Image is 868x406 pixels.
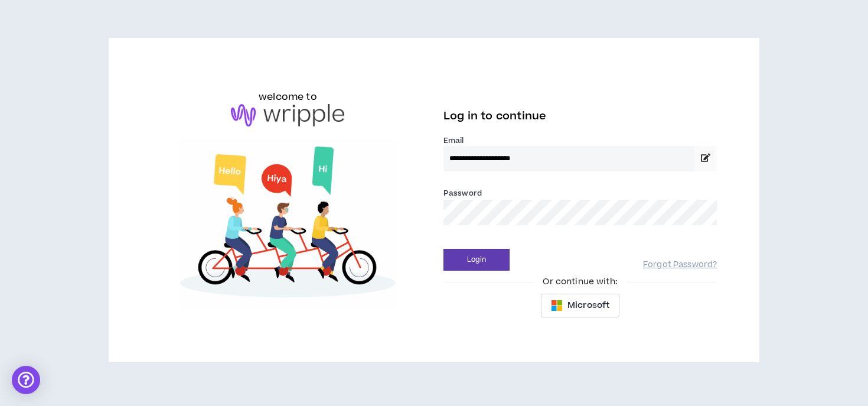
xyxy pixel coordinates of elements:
span: Log in to continue [443,109,546,124]
span: Or continue with: [534,275,625,288]
img: Welcome to Wripple [151,138,425,310]
img: logo-brand.png [231,104,344,126]
label: Password [443,188,482,199]
span: Microsoft [567,299,609,312]
button: Microsoft [541,294,619,317]
button: Login [443,249,510,271]
label: Email [443,135,717,146]
div: Open Intercom Messenger [12,366,40,394]
a: Forgot Password? [643,259,717,271]
h6: welcome to [259,90,317,104]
